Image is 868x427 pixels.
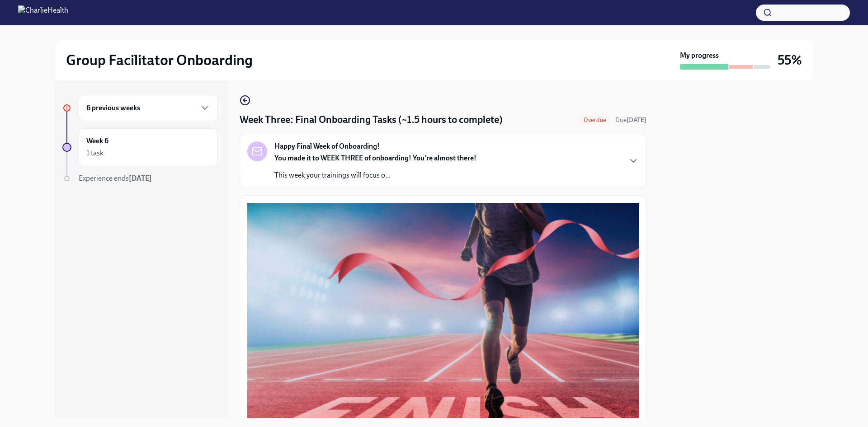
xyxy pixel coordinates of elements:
[62,128,218,166] a: Week 61 task
[86,136,108,146] h6: Week 6
[66,51,253,69] h2: Group Facilitator Onboarding
[79,174,152,183] span: Experience ends
[79,95,218,121] div: 6 previous weeks
[18,5,68,20] img: CharlieHealth
[627,116,646,124] strong: [DATE]
[86,148,104,158] div: 1 task
[129,174,152,183] strong: [DATE]
[240,113,503,127] h4: Week Three: Final Onboarding Tasks (~1.5 hours to complete)
[274,170,476,180] p: This week your trainings will focus o...
[86,103,140,113] h6: 6 previous weeks
[578,117,612,123] span: Overdue
[778,52,802,68] h3: 55%
[274,154,476,162] strong: You made it to WEEK THREE of onboarding! You're almost there!
[274,141,380,151] strong: Happy Final Week of Onboarding!
[615,116,646,124] span: Due
[615,116,646,124] span: August 9th, 2025 10:00
[680,51,719,61] strong: My progress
